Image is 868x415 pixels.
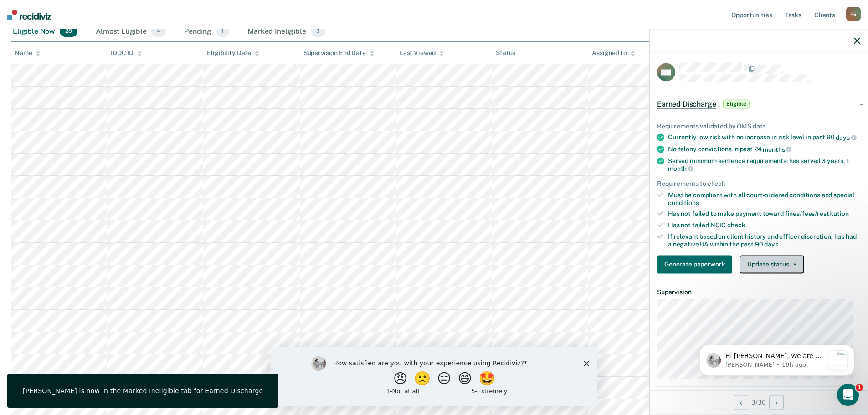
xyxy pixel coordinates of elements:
span: check [727,221,745,229]
div: Eligibility Date [207,49,259,57]
span: days [764,240,778,247]
div: Marked Ineligible [246,22,327,42]
div: 3 / 30 [650,390,868,414]
span: 1 [856,384,863,391]
div: Supervision End Date [303,49,374,57]
span: fines/fees/restitution [785,210,849,217]
div: Status [496,49,515,57]
div: Served minimum sentence requirements: has served 3 years, 1 [668,157,860,172]
iframe: Survey by Kim from Recidiviz [271,347,597,406]
div: Pending [182,22,231,42]
a: Navigate to form link [657,255,736,273]
div: Requirements validated by OMS data [657,122,860,130]
div: Has not failed NCIC [668,221,860,229]
div: Has not failed to make payment toward [668,210,860,218]
div: If relevant based on client history and officer discretion, has had a negative UA within the past 90 [668,232,860,248]
dt: Supervision [657,288,860,296]
span: months [763,145,791,153]
div: Eligible Now [11,22,79,42]
div: Currently low risk with no increase in risk level in past 90 [668,133,860,142]
span: 1 [216,26,229,37]
iframe: Intercom live chat [837,384,859,406]
img: Recidiviz [7,10,51,20]
button: Next Opportunity [769,395,784,410]
div: No felony convictions in past 24 [668,145,860,153]
div: Name [15,49,40,57]
span: month [668,165,693,172]
span: days [836,134,856,141]
div: IDOC ID [111,49,142,57]
div: Earned DischargeEligible [650,89,868,118]
span: 28 [60,26,77,37]
span: 4 [151,26,166,37]
div: Requirements to check [657,179,860,187]
button: Previous Opportunity [734,395,748,410]
div: Last Viewed [400,49,444,57]
div: Almost Eligible [94,22,168,42]
span: 3 [311,26,325,37]
iframe: Intercom notifications message [686,327,868,390]
div: Must be compliant with all court-ordered conditions and special [668,191,860,206]
span: Earned Discharge [657,99,716,108]
div: P B [846,7,861,21]
div: [PERSON_NAME] is now in the Marked Ineligible tab for Earned Discharge [23,387,263,395]
span: Eligible [723,99,749,108]
div: Assigned to [592,49,635,57]
button: Update status [740,255,804,273]
span: conditions [668,199,699,206]
button: Generate paperwork [657,255,732,273]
